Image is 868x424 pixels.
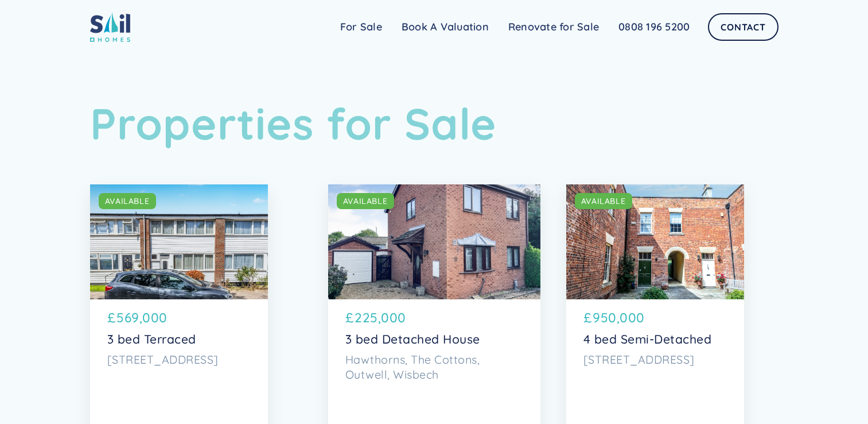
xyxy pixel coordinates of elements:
[581,195,626,207] div: AVAILABLE
[90,11,130,42] img: sail home logo colored
[345,352,523,381] p: Hawthorns, The Cottons, Outwell, Wisbech
[355,308,406,327] p: 225,000
[392,16,499,38] a: Book A Valuation
[593,308,645,327] p: 950,000
[499,16,609,38] a: Renovate for Sale
[345,332,523,346] p: 3 bed Detached House
[330,16,392,38] a: For Sale
[583,352,727,367] p: [STREET_ADDRESS]
[107,352,251,367] p: [STREET_ADDRESS]
[583,332,727,346] p: 4 bed Semi-Detached
[609,16,699,38] a: 0808 196 5200
[107,308,116,327] p: £
[105,195,150,207] div: AVAILABLE
[107,332,251,346] p: 3 bed Terraced
[583,308,592,327] p: £
[708,13,778,41] a: Contact
[343,195,388,207] div: AVAILABLE
[345,308,354,327] p: £
[90,98,779,150] h1: Properties for Sale
[116,308,168,327] p: 569,000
